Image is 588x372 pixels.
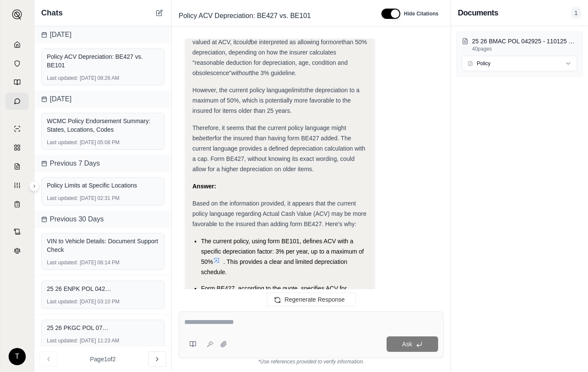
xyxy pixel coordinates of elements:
[34,211,171,228] div: Previous 30 Days
[47,75,159,82] div: [DATE] 08:26 AM
[284,296,344,303] span: Regenerate Response
[175,9,371,23] div: Edit Title
[472,37,577,45] p: 25 26 BMAC POL 042925 - 110125 NEWB ENP 0745818.pdf
[6,223,29,240] a: Contract Analysis
[9,6,26,23] button: Expand sidebar
[192,87,360,114] span: the depreciation to a maximum of 50%, which is potentially more favorable to the insured for item...
[47,139,78,146] span: Last updated:
[462,37,577,52] button: 25 26 BMAC POL 042925 - 110125 NEWB ENP 0745818.pdf40pages
[291,87,305,94] em: limits
[47,181,159,190] div: Policy Limits at Specific Locations
[192,135,365,172] span: for the insured than having form BE427 added. The current language provides a defined depreciatio...
[47,139,159,146] div: [DATE] 05:08 PM
[6,139,29,156] a: Policy Comparisons
[47,195,78,202] span: Last updated:
[47,284,111,293] span: 25 26 ENPK POL 042825 pol#ZCC-71N87878-25-SK.pdf
[47,237,159,254] div: VIN to Vehicle Details: Document Support Check
[199,135,215,142] em: better
[201,238,364,265] span: The current policy, using form BE101, defines ACV with a specific depreciation factor: 3% per yea...
[6,158,29,175] a: Claim Coverage
[47,298,159,305] div: [DATE] 03:10 PM
[154,8,165,18] button: New Chat
[232,70,250,76] em: without
[192,87,291,94] span: However, the current policy language
[179,358,444,365] div: *Use references provided to verify information.
[571,7,581,19] span: 1
[6,120,29,137] a: Single Policy
[175,9,314,23] span: Policy ACV Depreciation: BE427 vs. BE101
[47,337,78,344] span: Last updated:
[192,39,367,76] span: than 50% depreciation, depending on how the insurer calculates "reasonable deduction for deprecia...
[404,10,439,17] span: Hide Citations
[6,55,29,72] a: Documents Vault
[387,336,438,352] button: Ask
[458,7,498,19] h3: Documents
[328,39,341,45] em: more
[9,348,26,365] div: T
[192,28,355,45] span: If form BE427 simply states that objects 25 years or older are valued at ACV, it
[6,74,29,91] a: Prompt Library
[472,45,577,52] p: 40 pages
[201,258,347,275] span: . This provides a clear and limited depreciation schedule.
[47,117,159,134] div: WCMC Policy Endorsement Summary: States, Locations, Codes
[47,75,78,82] span: Last updated:
[251,39,328,45] span: be interpreted as allowing for
[6,93,29,110] a: Chat
[47,259,78,266] span: Last updated:
[34,26,171,43] div: [DATE]
[29,181,40,191] button: Expand sidebar
[47,259,159,266] div: [DATE] 06:14 PM
[47,52,159,70] div: Policy ACV Depreciation: BE427 vs. BE101
[47,195,159,202] div: [DATE] 02:31 PM
[12,9,22,20] img: Expand sidebar
[47,298,78,305] span: Last updated:
[90,355,116,363] span: Page 1 of 2
[192,200,366,227] span: Based on the information provided, it appears that the current policy language regarding Actual C...
[250,70,296,76] span: the 3% guideline.
[47,324,111,332] span: 25 26 PKGC POL 070125 Renewal S 2577533.pdf
[402,341,412,348] span: Ask
[201,285,357,323] span: Form BE427, according to the quote, specifies ACV for objects 25 years or older. Without the exac...
[6,177,29,194] a: Custom Report
[267,293,355,306] button: Regenerate Response
[236,39,250,45] em: could
[6,36,29,53] a: Home
[47,337,159,344] div: [DATE] 11:23 AM
[34,155,171,172] div: Previous 7 Days
[192,183,216,190] strong: Answer:
[41,7,63,19] span: Chats
[6,242,29,259] a: Legal Search Engine
[6,196,29,213] a: Coverage Table
[192,124,346,142] span: Therefore, it seems that the current policy language might be
[34,91,171,108] div: [DATE]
